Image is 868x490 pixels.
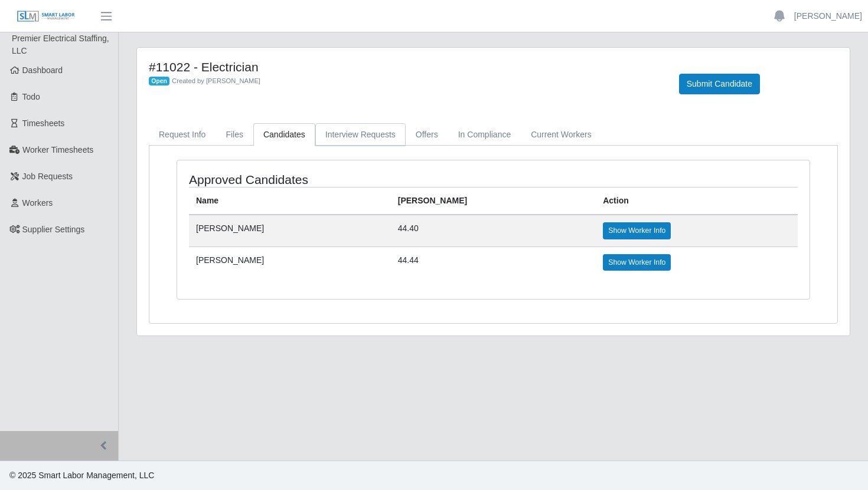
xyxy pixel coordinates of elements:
th: [PERSON_NAME] [391,188,596,215]
span: Worker Timesheets [22,145,93,154]
a: Current Workers [521,123,601,146]
td: 44.40 [391,215,596,246]
td: 44.44 [391,246,596,278]
button: Submit Candidate [679,74,760,94]
a: Interview Requests [315,123,406,146]
td: [PERSON_NAME] [189,215,391,246]
span: Job Requests [22,172,73,181]
span: Dashboard [22,65,63,75]
span: Supplier Settings [22,225,85,234]
th: Action [596,188,798,215]
a: Files [216,123,253,146]
th: Name [189,188,391,215]
span: Open [149,77,169,86]
h4: Approved Candidates [189,172,432,187]
td: [PERSON_NAME] [189,246,391,278]
span: © 2025 Smart Labor Management, LLC [9,471,154,480]
span: Todo [22,92,40,101]
h4: #11022 - Electrician [149,60,661,74]
img: SLM Logo [17,10,76,23]
span: Premier Electrical Staffing, LLC [12,34,109,55]
a: [PERSON_NAME] [794,10,862,22]
a: Request Info [149,123,216,146]
a: Show Worker Info [603,254,671,271]
span: Workers [22,198,53,208]
a: In Compliance [448,123,521,146]
a: Show Worker Info [603,222,671,239]
a: Candidates [253,123,315,146]
span: Created by [PERSON_NAME] [172,77,260,84]
span: Timesheets [22,119,65,128]
a: Offers [406,123,448,146]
